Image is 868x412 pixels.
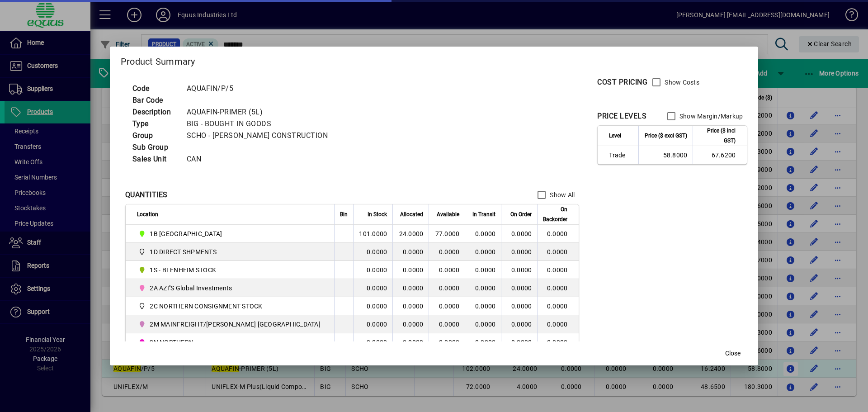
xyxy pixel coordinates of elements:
span: 1D DIRECT SHPMENTS [137,246,324,257]
span: Close [725,349,741,358]
div: PRICE LEVELS [597,111,646,122]
td: 0.0000 [392,333,429,351]
span: 0.0000 [475,339,496,346]
td: 0.0000 [353,297,392,315]
span: 0.0000 [475,303,496,310]
td: 0.0000 [537,333,579,351]
span: 2C NORTHERN CONSIGNMENT STOCK [137,301,324,312]
td: 0.0000 [537,261,579,279]
span: Allocated [400,209,423,219]
span: 2C NORTHERN CONSIGNMENT STOCK [150,302,262,311]
td: CAN [182,153,339,165]
label: Show All [548,190,575,199]
span: In Transit [472,209,495,219]
td: 0.0000 [537,243,579,261]
td: 0.0000 [429,243,465,261]
td: Sub Group [128,142,182,153]
span: 0.0000 [511,321,532,328]
td: 58.8000 [638,146,693,164]
td: 0.0000 [537,279,579,297]
span: 2A AZI''S Global Investments [137,283,324,294]
td: Code [128,83,182,95]
td: 0.0000 [353,243,392,261]
label: Show Costs [663,78,699,87]
td: 0.0000 [429,333,465,351]
span: Bin [340,209,348,219]
div: QUANTITIES [125,189,168,200]
span: Available [437,209,459,219]
span: 2N NORTHERN [137,337,324,348]
span: Price ($ excl GST) [645,131,687,141]
span: 1S - BLENHEIM STOCK [150,265,216,275]
span: 0.0000 [475,266,496,274]
span: 2M MAINFREIGHT/[PERSON_NAME] [GEOGRAPHIC_DATA] [150,320,321,329]
span: 0.0000 [511,266,532,274]
td: 0.0000 [353,315,392,333]
td: 0.0000 [537,315,579,333]
td: 67.6200 [693,146,747,164]
span: In Stock [368,209,387,219]
td: 0.0000 [429,261,465,279]
span: 0.0000 [511,248,532,256]
td: BIG - BOUGHT IN GOODS [182,118,339,130]
div: COST PRICING [597,77,647,88]
span: 1B BLENHEIM [137,228,324,239]
span: 1D DIRECT SHPMENTS [150,247,217,256]
td: 0.0000 [353,279,392,297]
td: AQUAFIN-PRIMER (5L) [182,106,339,118]
span: 0.0000 [511,339,532,346]
td: 0.0000 [392,279,429,297]
td: Bar Code [128,95,182,106]
td: Group [128,130,182,142]
span: 1S - BLENHEIM STOCK [137,265,324,275]
h2: Product Summary [110,47,759,73]
td: 77.0000 [429,225,465,243]
span: Price ($ incl GST) [698,126,736,146]
td: 0.0000 [429,297,465,315]
td: Type [128,118,182,130]
span: 0.0000 [475,248,496,256]
span: 2M MAINFREIGHT/OWENS AUCKLAND [137,319,324,330]
span: 0.0000 [475,230,496,237]
span: On Order [510,209,532,219]
td: AQUAFIN/P/5 [182,83,339,95]
td: 0.0000 [392,261,429,279]
td: 24.0000 [392,225,429,243]
td: Sales Unit [128,153,182,165]
span: 2N NORTHERN [150,338,193,347]
span: 0.0000 [511,230,532,237]
span: Level [609,131,621,141]
td: 0.0000 [353,261,392,279]
label: Show Margin/Markup [678,112,743,121]
td: Description [128,106,182,118]
td: 0.0000 [392,315,429,333]
td: SCHO - [PERSON_NAME] CONSTRUCTION [182,130,339,142]
td: 0.0000 [353,333,392,351]
td: 0.0000 [392,297,429,315]
span: On Backorder [543,204,567,224]
span: 1B [GEOGRAPHIC_DATA] [150,229,222,238]
span: 0.0000 [511,284,532,292]
td: 0.0000 [537,297,579,315]
td: 0.0000 [392,243,429,261]
td: 0.0000 [537,225,579,243]
span: 0.0000 [511,303,532,310]
span: 2A AZI''S Global Investments [150,284,232,293]
td: 0.0000 [429,315,465,333]
button: Close [718,346,747,362]
span: Location [137,209,158,219]
span: Trade [609,151,633,160]
td: 101.0000 [353,225,392,243]
span: 0.0000 [475,321,496,328]
span: 0.0000 [475,284,496,292]
td: 0.0000 [429,279,465,297]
